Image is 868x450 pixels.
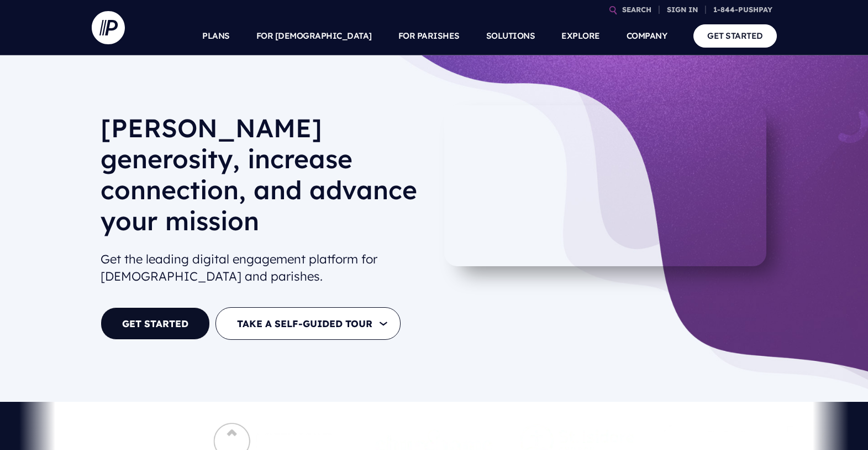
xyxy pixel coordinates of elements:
[101,112,425,245] h1: [PERSON_NAME] generosity, increase connection, and advance your mission
[101,246,425,289] h2: Get the leading digital engagement platform for [DEMOGRAPHIC_DATA] and parishes.
[101,307,210,340] a: GET STARTED
[202,17,230,55] a: PLANS
[398,17,460,55] a: FOR PARISHES
[215,307,401,340] button: TAKE A SELF-GUIDED TOUR
[561,17,600,55] a: EXPLORE
[486,17,535,55] a: SOLUTIONS
[693,24,777,47] a: GET STARTED
[256,17,372,55] a: FOR [DEMOGRAPHIC_DATA]
[627,17,667,55] a: COMPANY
